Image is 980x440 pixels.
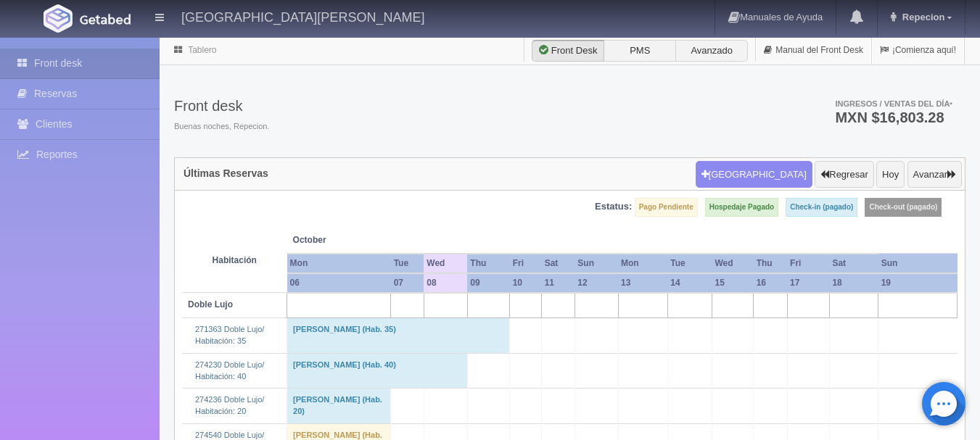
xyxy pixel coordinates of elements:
th: 10 [510,273,542,293]
th: Tue [391,254,424,273]
h3: MXN $16,803.28 [835,110,952,125]
button: [GEOGRAPHIC_DATA] [696,161,812,188]
a: 274236 Doble Lujo/Habitación: 20 [195,395,264,415]
th: Mon [618,254,667,273]
th: 15 [712,273,753,293]
th: 09 [467,273,509,293]
th: 07 [391,273,424,293]
a: 271363 Doble Lujo/Habitación: 35 [195,325,264,345]
h3: Front desk [174,98,269,114]
img: Getabed [80,14,131,25]
th: 12 [575,273,618,293]
th: Fri [787,254,829,273]
label: Hospedaje Pagado [705,198,778,217]
th: 13 [618,273,667,293]
th: Wed [712,254,753,273]
td: [PERSON_NAME] (Hab. 40) [287,353,468,388]
th: 06 [287,273,391,293]
label: Check-out (pagado) [865,198,942,217]
span: Buenas noches, Repecion. [174,121,269,133]
label: Estatus: [595,200,632,214]
label: Front Desk [532,40,604,62]
td: [PERSON_NAME] (Hab. 35) [287,318,510,353]
button: Regresar [815,161,873,188]
th: Thu [754,254,787,273]
th: 11 [542,273,575,293]
span: Repecion [899,12,945,22]
button: Hoy [876,161,905,188]
label: Check-in (pagado) [786,198,857,217]
th: 17 [787,273,829,293]
th: 16 [754,273,787,293]
th: 14 [667,273,712,293]
th: Tue [667,254,712,273]
span: Ingresos / Ventas del día [835,99,952,108]
h4: Últimas Reservas [184,168,268,179]
th: 19 [878,273,958,293]
a: Tablero [188,45,216,55]
button: Avanzar [907,161,962,188]
a: Manual del Front Desk [756,36,871,65]
img: Getabed [44,4,73,33]
th: Sun [575,254,618,273]
th: Mon [287,254,391,273]
label: Avanzado [675,40,748,62]
th: Wed [424,254,467,273]
span: October [293,234,419,246]
label: PMS [604,40,676,62]
b: Doble Lujo [188,299,233,310]
a: ¡Comienza aquí! [872,36,964,65]
strong: Habitación [213,255,257,265]
th: Sat [829,254,878,273]
th: 08 [424,273,467,293]
th: Sat [542,254,575,273]
th: 18 [829,273,878,293]
th: Thu [467,254,509,273]
th: Sun [878,254,958,273]
a: 274230 Doble Lujo/Habitación: 40 [195,360,264,381]
h4: [GEOGRAPHIC_DATA][PERSON_NAME] [181,7,424,25]
th: Fri [510,254,542,273]
td: [PERSON_NAME] (Hab. 20) [287,389,391,423]
label: Pago Pendiente [635,198,698,217]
